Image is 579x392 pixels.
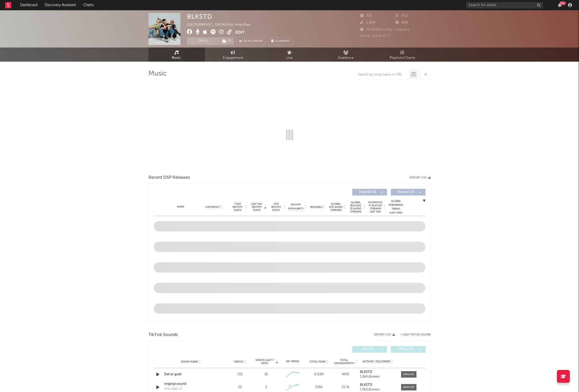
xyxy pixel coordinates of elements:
span: Engagement [223,55,243,61]
span: Total Engagements [334,359,354,365]
button: (1) [219,37,234,45]
span: Music [172,55,181,61]
div: 1.8k followers [360,375,396,379]
span: Jump Score: 61.7 [360,34,390,38]
a: Benchmark [236,37,266,45]
span: Features ( 0 ) [394,191,418,194]
span: Videos (last 7 days) [254,359,275,365]
span: 7 Day Spotify Plays [231,202,244,212]
button: Summary [269,37,293,45]
span: 731 [360,14,372,17]
div: 15.7k [334,385,357,390]
div: 536k [307,385,331,390]
span: 972 [395,14,408,17]
div: 447k [334,372,357,377]
span: Videos [234,360,243,363]
span: Author / Followers [363,360,390,363]
div: Name [164,205,198,209]
span: Last Day Spotify Plays [250,202,264,212]
strong: BLKSTD [360,370,372,374]
span: Benchmark [244,38,263,44]
div: 16 [264,372,268,377]
span: Audience [338,55,354,61]
span: 400 [395,21,408,24]
span: Sound Name [181,360,198,363]
a: Det er greit [164,372,218,377]
div: 23 [228,385,252,390]
div: 6.83M [307,372,331,377]
button: 99+ [558,3,562,7]
button: Edit [235,29,245,36]
span: 1,802 [360,21,376,24]
button: + Add TikTok Sound [400,333,431,336]
span: 29,838 Monthly Listeners [360,28,410,31]
a: Engagement [205,48,261,62]
button: Features(0) [391,189,425,195]
a: Music [148,48,205,62]
span: Estimated % Playlist Streams Last Day [368,201,383,213]
span: Global Rolling 7D Audio Streams [349,201,363,213]
div: 6M Trend [281,360,305,363]
span: UGC ( 4 ) [356,348,379,351]
span: Official ( 0 ) [394,348,418,351]
span: ( 1 ) [219,37,234,45]
div: 2 [265,385,267,390]
input: Search by song name or URL [355,73,410,77]
strong: BLKSTD [360,383,372,387]
span: Released [310,206,322,209]
span: Total Views [309,360,326,363]
span: Recent DSP Releases [148,175,190,181]
div: BLKSTD [187,13,212,20]
span: Originals ( 0 ) [356,191,379,194]
span: Live [286,55,293,61]
span: Global ATD Audio Streams [329,202,343,212]
div: Global Streaming Trend (Last 60D) [388,199,404,215]
span: Copyright [205,206,220,209]
a: BLKSTD [360,383,396,387]
a: original sound [164,381,218,387]
span: Summary [275,40,290,43]
div: Hva skjer a? [164,386,183,391]
button: Export CSV [374,333,395,336]
button: + Add TikTok Sound [395,333,431,336]
button: Export CSV [410,176,431,179]
span: ATD Spotify Plays [269,202,283,212]
input: Search for artists [466,2,543,8]
button: Track [187,37,219,45]
div: [GEOGRAPHIC_DATA] | Hip-Hop/Rap [187,22,257,28]
div: 1.8k followers [360,388,396,391]
button: Originals(0) [352,189,387,195]
span: Spotify Popularity [288,203,303,211]
div: 725 [228,372,252,377]
a: Live [261,48,318,62]
span: Playlists/Charts [390,55,415,61]
a: Audience [318,48,374,62]
button: Official(0) [391,346,425,353]
a: Playlists/Charts [374,48,431,62]
span: TikTok Sounds [148,332,178,338]
button: UGC(4) [352,346,387,353]
a: BLKSTD [360,370,396,374]
div: 99 + [559,1,566,5]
